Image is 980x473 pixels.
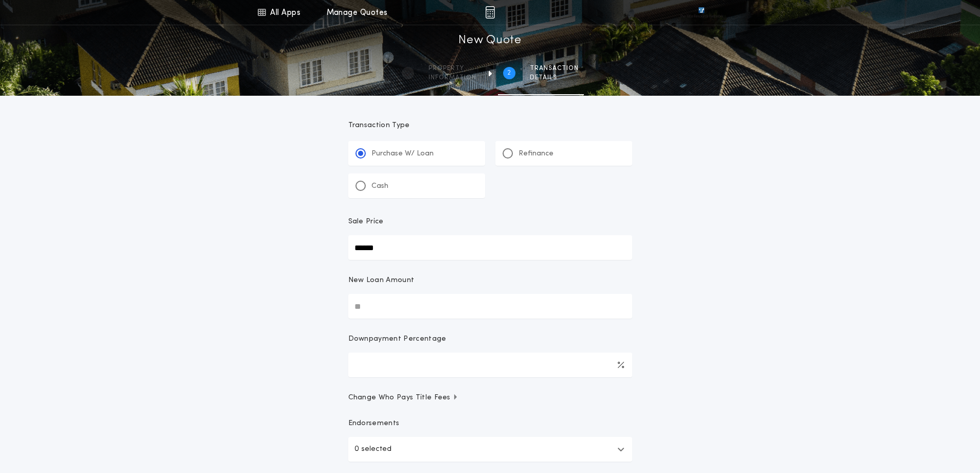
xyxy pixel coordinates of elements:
[680,7,723,17] img: vs-icon
[348,418,632,429] p: Endorsements
[371,149,434,159] p: Purchase W/ Loan
[458,32,521,49] h1: New Quote
[354,443,391,456] p: 0 selected
[348,393,632,403] button: Change Who Pays Title Fees
[519,149,554,159] p: Refinance
[530,74,579,82] span: details
[530,64,579,73] span: Transaction
[429,64,476,73] span: Property
[348,294,632,319] input: New Loan Amount
[348,235,632,260] input: Sale Price
[348,437,632,462] button: 0 selected
[348,275,415,286] p: New Loan Amount
[507,69,511,77] h2: 2
[348,334,447,344] p: Downpayment Percentage
[485,6,495,19] img: img
[429,74,476,82] span: information
[348,393,459,403] span: Change Who Pays Title Fees
[348,217,384,227] p: Sale Price
[348,120,632,131] p: Transaction Type
[371,181,388,191] p: Cash
[348,353,632,377] input: Downpayment Percentage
